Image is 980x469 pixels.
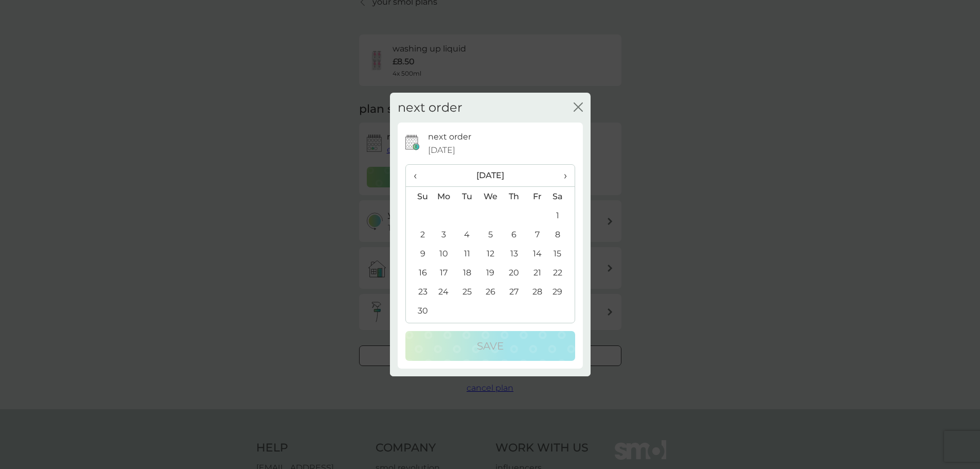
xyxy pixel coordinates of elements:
[478,244,502,263] td: 12
[548,282,574,301] td: 29
[502,263,525,282] td: 20
[406,244,432,263] td: 9
[406,282,432,301] td: 23
[502,225,525,244] td: 6
[455,282,478,301] td: 25
[432,282,456,301] td: 24
[502,244,525,263] td: 13
[548,225,574,244] td: 8
[478,187,502,206] th: We
[428,144,455,157] span: [DATE]
[548,206,574,225] td: 1
[405,331,575,361] button: Save
[556,165,566,186] span: ›
[414,165,424,186] span: ‹
[526,187,549,206] th: Fr
[477,338,504,354] p: Save
[432,244,456,263] td: 10
[574,102,583,113] button: close
[526,225,549,244] td: 7
[432,165,549,187] th: [DATE]
[432,187,456,206] th: Mo
[432,225,456,244] td: 3
[428,130,471,144] p: next order
[478,282,502,301] td: 26
[406,187,432,206] th: Su
[548,244,574,263] td: 15
[502,187,525,206] th: Th
[526,282,549,301] td: 28
[548,187,574,206] th: Sa
[526,263,549,282] td: 21
[478,263,502,282] td: 19
[432,263,456,282] td: 17
[398,100,462,115] h2: next order
[406,263,432,282] td: 16
[455,225,478,244] td: 4
[455,244,478,263] td: 11
[455,263,478,282] td: 18
[406,225,432,244] td: 2
[406,301,432,320] td: 30
[526,244,549,263] td: 14
[548,263,574,282] td: 22
[502,282,525,301] td: 27
[455,187,478,206] th: Tu
[478,225,502,244] td: 5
